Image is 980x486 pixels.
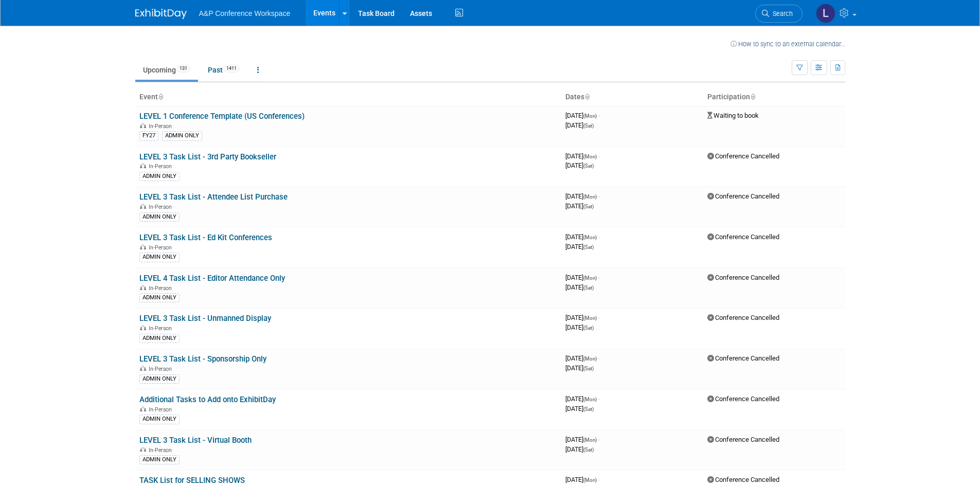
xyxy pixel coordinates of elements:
[583,244,594,250] span: (Sat)
[139,172,180,181] div: ADMIN ONLY
[583,366,594,371] span: (Sat)
[583,275,597,281] span: (Mon)
[139,274,285,283] a: LEVEL 4 Task List - Editor Attendance Only
[149,163,175,170] span: In-Person
[750,93,755,101] a: Sort by Participation Type
[140,163,146,168] img: In-Person Event
[149,447,175,454] span: In-Person
[598,274,600,281] span: -
[583,194,597,200] span: (Mon)
[565,314,600,321] span: [DATE]
[139,152,276,161] a: LEVEL 3 Task List - 3rd Party Bookseller
[707,436,779,443] span: Conference Cancelled
[583,154,597,159] span: (Mon)
[149,366,175,372] span: In-Person
[707,152,779,160] span: Conference Cancelled
[584,93,590,101] a: Sort by Start Date
[176,65,190,73] span: 131
[598,436,600,443] span: -
[561,88,703,106] th: Dates
[583,204,594,209] span: (Sat)
[583,325,594,331] span: (Sat)
[583,123,594,129] span: (Sat)
[565,192,600,200] span: [DATE]
[139,334,180,343] div: ADMIN ONLY
[565,476,600,483] span: [DATE]
[200,60,247,80] a: Past1411
[598,395,600,403] span: -
[149,204,175,210] span: In-Person
[565,283,594,291] span: [DATE]
[139,374,180,384] div: ADMIN ONLY
[583,235,597,240] span: (Mon)
[598,192,600,200] span: -
[199,9,291,17] span: A&P Conference Workspace
[139,455,180,464] div: ADMIN ONLY
[139,233,272,242] a: LEVEL 3 Task List - Ed Kit Conferences
[707,314,779,321] span: Conference Cancelled
[135,88,561,106] th: Event
[565,436,600,443] span: [DATE]
[707,395,779,403] span: Conference Cancelled
[583,406,594,412] span: (Sat)
[583,356,597,362] span: (Mon)
[730,40,845,48] a: How to sync to an external calendar...
[140,325,146,330] img: In-Person Event
[139,112,305,121] a: LEVEL 1 Conference Template (US Conferences)
[149,285,175,292] span: In-Person
[583,447,594,453] span: (Sat)
[703,88,845,106] th: Participation
[565,121,594,129] span: [DATE]
[139,415,180,424] div: ADMIN ONLY
[707,476,779,483] span: Conference Cancelled
[139,293,180,302] div: ADMIN ONLY
[140,406,146,411] img: In-Person Event
[565,274,600,281] span: [DATE]
[565,202,594,210] span: [DATE]
[139,192,288,202] a: LEVEL 3 Task List - Attendee List Purchase
[707,354,779,362] span: Conference Cancelled
[598,476,600,483] span: -
[583,113,597,119] span: (Mon)
[139,395,276,404] a: Additional Tasks to Add onto ExhibitDay
[139,314,271,323] a: LEVEL 3 Task List - Unmanned Display
[135,9,187,19] img: ExhibitDay
[139,212,180,222] div: ADMIN ONLY
[769,10,793,17] span: Search
[565,161,594,169] span: [DATE]
[139,436,252,445] a: LEVEL 3 Task List - Virtual Booth
[140,447,146,452] img: In-Person Event
[140,204,146,209] img: In-Person Event
[139,354,266,364] a: LEVEL 3 Task List - Sponsorship Only
[140,285,146,290] img: In-Person Event
[565,243,594,250] span: [DATE]
[149,244,175,251] span: In-Person
[583,437,597,443] span: (Mon)
[755,5,803,23] a: Search
[583,315,597,321] span: (Mon)
[816,4,835,23] img: Lianna Iwanikiw
[149,406,175,413] span: In-Person
[598,152,600,160] span: -
[140,123,146,128] img: In-Person Event
[565,364,594,372] span: [DATE]
[149,123,175,130] span: In-Person
[707,112,759,119] span: Waiting to book
[565,445,594,453] span: [DATE]
[565,152,600,160] span: [DATE]
[149,325,175,332] span: In-Person
[583,397,597,402] span: (Mon)
[223,65,240,73] span: 1411
[565,233,600,241] span: [DATE]
[583,285,594,291] span: (Sat)
[565,395,600,403] span: [DATE]
[583,477,597,483] span: (Mon)
[140,244,146,249] img: In-Person Event
[158,93,163,101] a: Sort by Event Name
[139,476,245,485] a: TASK List for SELLING SHOWS
[598,354,600,362] span: -
[565,112,600,119] span: [DATE]
[707,192,779,200] span: Conference Cancelled
[583,163,594,169] span: (Sat)
[707,233,779,241] span: Conference Cancelled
